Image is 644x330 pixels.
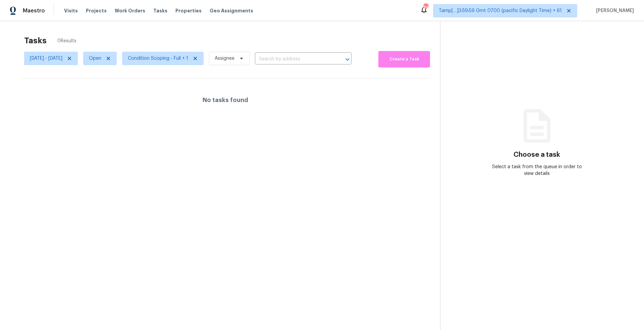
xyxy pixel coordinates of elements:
h4: No tasks found [203,97,248,103]
span: Assignee [215,55,234,62]
button: Create a Task [378,51,430,67]
div: 841 [423,4,428,11]
span: Work Orders [115,7,145,14]
span: Projects [86,7,107,14]
span: [PERSON_NAME] [593,7,634,14]
span: Create a Task [382,55,427,63]
span: Open [89,55,101,62]
span: Condition Scoping - Full + 1 [128,55,188,62]
span: Properties [175,7,202,14]
h2: Tasks [24,37,47,44]
div: Select a task from the queue in order to view details [489,163,585,177]
span: Tasks [153,8,167,13]
button: Open [343,55,352,64]
span: Maestro [23,7,45,14]
span: Visits [64,7,78,14]
span: Geo Assignments [210,7,253,14]
span: 0 Results [57,38,76,44]
span: [DATE] - [DATE] [30,55,62,62]
span: Tamp[…]3:59:59 Gmt 0700 (pacific Daylight Time) + 61 [439,7,562,14]
input: Search by address [255,54,333,64]
h3: Choose a task [514,151,560,158]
